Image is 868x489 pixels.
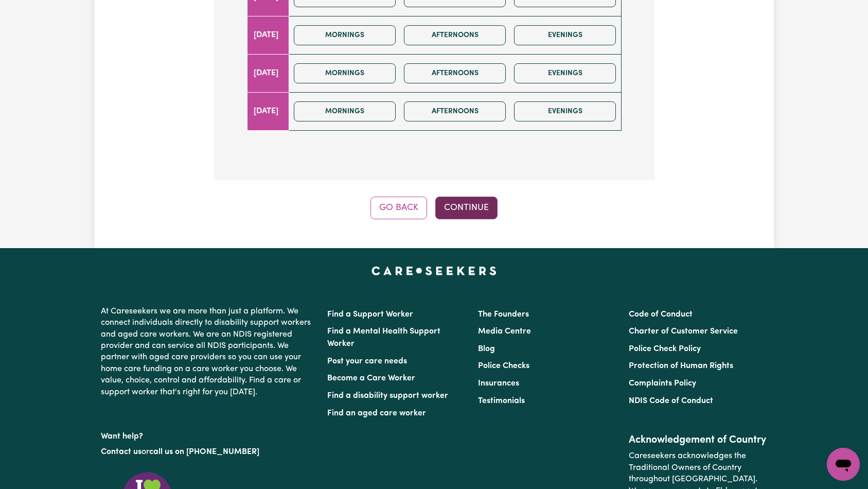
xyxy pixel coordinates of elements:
td: [DATE] [247,92,289,130]
a: Police Check Policy [629,345,701,353]
a: Post your care needs [327,357,407,365]
p: At Careseekers we are more than just a platform. We connect individuals directly to disability su... [101,302,315,402]
a: Become a Care Worker [327,374,415,382]
h2: Acknowledgement of Country [629,434,767,446]
a: Contact us [101,448,141,456]
button: Afternoons [404,101,506,121]
a: Insurances [478,379,519,388]
a: Testimonials [478,397,525,405]
button: Evenings [514,63,616,83]
button: Go Back [370,197,427,219]
a: Media Centre [478,327,531,336]
a: Code of Conduct [629,310,693,319]
a: Complaints Policy [629,379,696,388]
button: Afternoons [404,63,506,83]
button: Mornings [294,101,396,121]
a: The Founders [478,310,529,319]
button: Afternoons [404,25,506,45]
a: call us on [PHONE_NUMBER] [149,448,259,456]
a: Charter of Customer Service [629,327,738,336]
button: Continue [435,197,498,219]
a: Protection of Human Rights [629,362,733,370]
a: NDIS Code of Conduct [629,397,713,405]
td: [DATE] [247,16,289,54]
a: Find a Mental Health Support Worker [327,327,440,348]
button: Mornings [294,25,396,45]
td: [DATE] [247,54,289,92]
iframe: Button to launch messaging window [827,448,860,481]
p: or [101,442,315,462]
a: Careseekers home page [371,267,497,275]
button: Evenings [514,101,616,121]
button: Mornings [294,63,396,83]
p: Want help? [101,427,315,442]
a: Find a Support Worker [327,310,413,319]
a: Police Checks [478,362,529,370]
a: Find a disability support worker [327,392,448,400]
a: Blog [478,345,495,353]
a: Find an aged care worker [327,409,426,417]
button: Evenings [514,25,616,45]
